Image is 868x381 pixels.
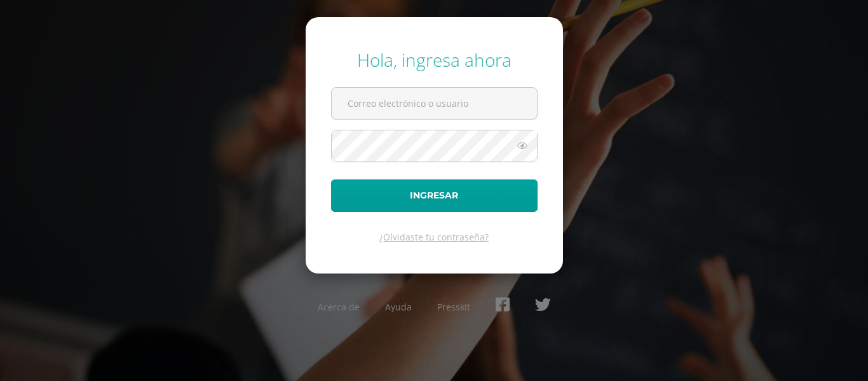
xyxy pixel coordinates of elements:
[331,48,538,72] div: Hola, ingresa ahora
[331,179,538,212] button: Ingresar
[318,301,360,313] a: Acerca de
[437,301,470,313] a: Presskit
[385,301,412,313] a: Ayuda
[332,88,537,119] input: Correo electrónico o usuario
[379,231,489,243] a: ¿Olvidaste tu contraseña?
